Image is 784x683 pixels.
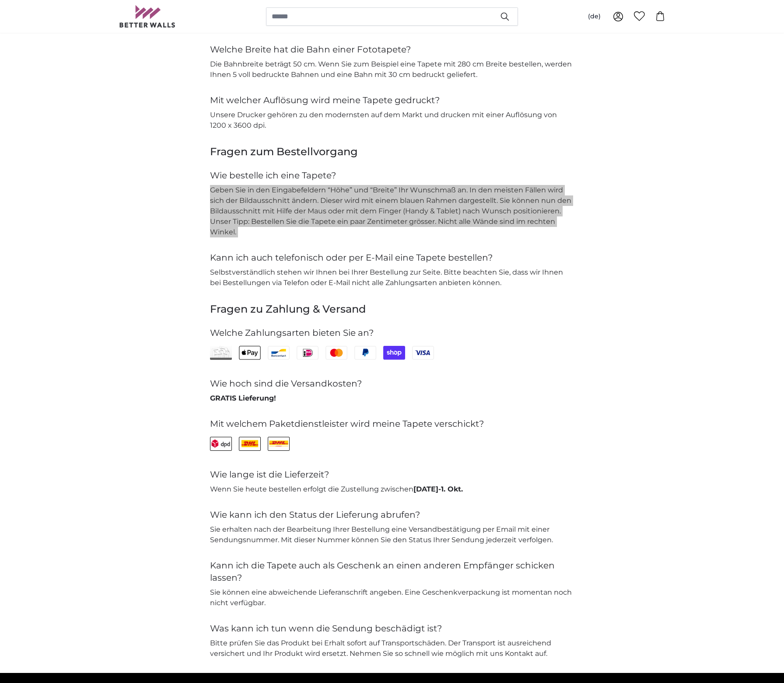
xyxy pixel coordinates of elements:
[210,377,574,390] h4: Wie hoch sind die Versandkosten?
[581,9,608,24] button: (de)
[210,622,574,634] h4: Was kann ich tun wenn die Sendung beschädigt ist?
[210,346,232,360] img: Rechnung
[268,439,289,447] img: DEX
[210,59,574,80] p: Die Bahnbreite beträgt 50 cm. Wenn Sie zum Beispiel eine Tapete mit 280 cm Breite bestellen, werd...
[413,485,438,493] span: [DATE]
[239,439,260,447] img: DHLINT
[210,302,574,316] h3: Fragen zu Zahlung & Versand
[210,145,574,159] h3: Fragen zum Bestellvorgang
[210,524,574,545] p: Sie erhalten nach der Bearbeitung Ihrer Bestellung eine Versandbestätigung per Email mit einer Se...
[413,485,463,493] b: -
[210,267,574,288] p: Selbstverständlich stehen wir Ihnen bei Ihrer Bestellung zur Seite. Bitte beachten Sie, dass wir ...
[210,110,574,131] p: Unsere Drucker gehören zu den modernsten auf dem Markt und drucken mit einer Auflösung von 1200 x...
[210,185,574,237] p: Geben Sie in den Eingabefeldern “Höhe” und “Breite” Ihr Wunschmaß an. In den meisten Fällen wird ...
[441,485,463,493] span: 1. Okt.
[210,638,574,659] p: Bitte prüfen Sie das Produkt bei Erhalt sofort auf Transportschäden. Der Transport ist ausreichen...
[210,439,231,447] img: DPD
[210,484,574,495] p: Wenn Sie heute bestellen erfolgt die Zustellung zwischen
[210,394,276,402] span: GRATIS Lieferung!
[119,5,176,28] img: Betterwalls
[210,43,574,56] h4: Welche Breite hat die Bahn einer Fototapete?
[210,509,574,521] h4: Wie kann ich den Status der Lieferung abrufen?
[210,587,574,608] p: Sie können eine abweichende Lieferanschrift angeben. Eine Geschenkverpackung ist momentan noch ni...
[210,468,574,481] h4: Wie lange ist die Lieferzeit?
[210,169,574,181] h4: Wie bestelle ich eine Tapete?
[210,418,574,430] h4: Mit welchem Paketdienstleister wird meine Tapete verschickt?
[210,327,574,339] h4: Welche Zahlungsarten bieten Sie an?
[210,94,574,106] h4: Mit welcher Auflösung wird meine Tapete gedruckt?
[210,559,574,584] h4: Kann ich die Tapete auch als Geschenk an einen anderen Empfänger schicken lassen?
[210,251,574,264] h4: Kann ich auch telefonisch oder per E-Mail eine Tapete bestellen?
